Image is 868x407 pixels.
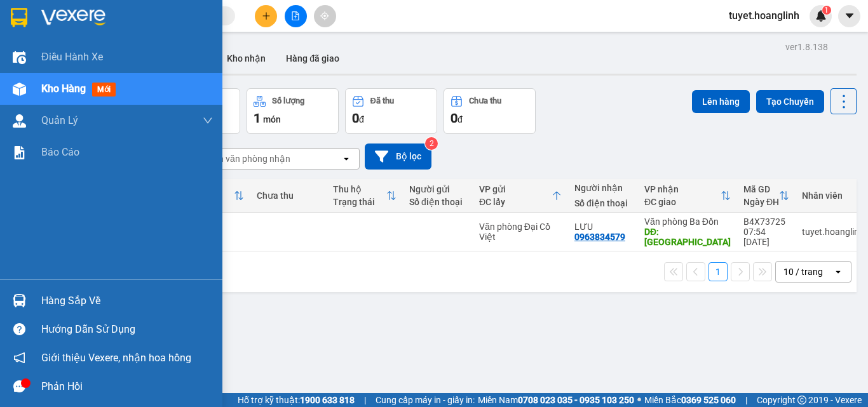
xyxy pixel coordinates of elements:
div: Văn phòng Đại Cồ Việt [479,222,562,242]
div: ver 1.8.138 [785,40,828,54]
button: Hàng đã giao [276,43,349,74]
img: warehouse-icon [13,294,26,307]
div: Số lượng [272,97,304,105]
span: copyright [797,396,806,404]
span: Miền Bắc [644,393,736,407]
div: Phản hồi [41,377,213,396]
button: Lên hàng [692,90,750,113]
span: Kho hàng [41,83,86,95]
span: ⚪️ [637,397,641,403]
div: Ngày ĐH [743,197,779,207]
sup: 1 [822,6,831,15]
div: Trạng thái [333,197,386,207]
div: VP nhận [644,184,721,194]
button: Tạo Chuyến [756,90,824,113]
span: 0 [352,110,359,126]
div: ĐC lấy [479,197,552,207]
img: warehouse-icon [13,114,26,128]
button: plus [255,5,277,27]
div: LƯU [574,222,632,232]
button: aim [314,5,336,27]
span: file-add [291,11,300,20]
span: down [203,116,213,126]
th: Toggle SortBy [473,179,568,213]
span: Hỗ trợ kỹ thuật: [238,393,355,407]
div: Nhân viên [802,190,864,201]
span: | [364,393,366,407]
span: Quản Lý [41,112,78,128]
div: tuyet.hoanglinh [802,227,864,237]
h2: B4X73725 [7,74,102,95]
button: Số lượng1món [247,88,339,134]
span: question-circle [13,323,25,335]
svg: open [833,267,843,277]
span: Điều hành xe [41,49,103,65]
div: Hàng sắp về [41,291,213,310]
span: message [13,380,25,392]
button: caret-down [838,5,860,27]
button: file-add [285,5,307,27]
span: caret-down [844,10,855,22]
span: đ [458,114,463,124]
div: Số điện thoại [574,198,632,208]
div: Mã GD [743,184,779,194]
div: B4X73725 [743,217,789,227]
div: ĐC giao [644,197,721,207]
span: | [745,393,747,407]
div: Người gửi [409,184,466,194]
span: Miền Nam [478,393,634,407]
div: Người nhận [574,183,632,193]
div: 10 / trang [783,265,823,278]
th: Toggle SortBy [737,179,796,213]
span: 0 [451,110,458,126]
img: icon-new-feature [815,10,827,22]
div: Văn phòng Ba Đồn [644,217,731,227]
span: aim [320,11,329,20]
span: plus [262,11,271,20]
th: Toggle SortBy [327,179,403,213]
strong: 0708 023 035 - 0935 103 250 [518,395,634,405]
div: 0963834579 [574,232,625,242]
span: 1 [254,110,261,126]
span: Giới thiệu Vexere, nhận hoa hồng [41,350,191,366]
button: Chưa thu0đ [444,88,536,134]
div: Đã thu [370,97,394,105]
span: Báo cáo [41,144,79,160]
img: logo-vxr [11,8,27,27]
sup: 2 [425,137,438,150]
button: Bộ lọc [365,143,431,170]
div: Chọn văn phòng nhận [203,152,290,165]
svg: open [341,154,351,164]
span: món [263,114,281,124]
span: notification [13,352,25,364]
img: solution-icon [13,146,26,159]
span: mới [92,83,116,97]
img: warehouse-icon [13,83,26,96]
strong: 1900 633 818 [300,395,355,405]
strong: 0369 525 060 [681,395,736,405]
th: Toggle SortBy [638,179,737,213]
span: tuyet.hoanglinh [719,8,810,23]
img: warehouse-icon [13,51,26,64]
span: đ [359,114,364,124]
button: Kho nhận [217,43,276,74]
button: 1 [709,262,728,281]
h1: Giao dọc đường [67,74,234,161]
div: Hướng dẫn sử dụng [41,320,213,339]
div: Chưa thu [469,97,501,105]
span: Cung cấp máy in - giấy in: [376,393,475,407]
span: 1 [824,6,829,15]
div: 07:54 [DATE] [743,227,789,247]
b: [PERSON_NAME] [77,30,214,51]
div: Thu hộ [333,184,386,194]
button: Đã thu0đ [345,88,437,134]
div: Chưa thu [257,190,320,201]
div: DĐ: CẦU CHÂU HÓA [644,227,731,247]
div: Số điện thoại [409,197,466,207]
div: VP gửi [479,184,552,194]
